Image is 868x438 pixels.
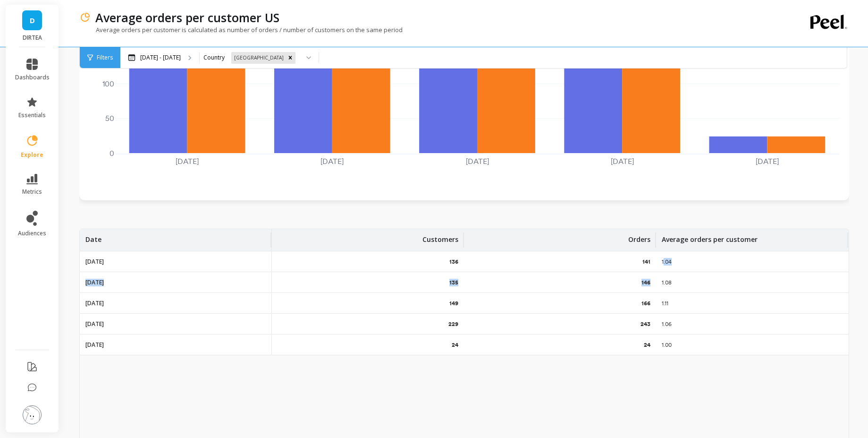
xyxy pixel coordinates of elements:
span: explore [21,151,43,159]
span: Filters [97,54,113,61]
div: Remove United States [285,52,295,64]
img: header icon [79,12,91,23]
p: 243 [640,320,650,328]
p: Customers [422,229,458,244]
p: 24 [644,341,650,349]
p: Date [85,229,101,244]
p: 24 [452,341,458,349]
p: 1.11 [662,300,670,307]
p: [DATE] [85,320,104,328]
p: Average orders per customer US [95,9,279,26]
p: [DATE] [85,341,104,349]
span: essentials [18,112,46,119]
p: 141 [642,258,650,266]
p: 135 [449,279,458,286]
p: 146 [641,279,650,286]
span: D [30,15,35,26]
p: 149 [449,300,458,307]
p: [DATE] [85,300,104,307]
span: dashboards [15,74,50,81]
span: metrics [22,188,42,196]
p: 1.06 [662,320,674,328]
p: Orders [628,229,650,244]
p: [DATE] [85,258,104,266]
img: profile picture [23,405,42,424]
p: [DATE] [85,279,104,286]
p: DIRTEA [15,34,50,42]
div: [GEOGRAPHIC_DATA] [231,52,285,64]
span: audiences [18,230,46,237]
p: 1.00 [662,341,674,349]
p: 1.04 [662,258,674,266]
p: 229 [448,320,458,328]
p: Average orders per customer is calculated as number of orders / number of customers on the same p... [79,26,403,34]
p: 166 [641,300,650,307]
p: 1.08 [662,279,674,286]
p: 136 [449,258,458,266]
p: [DATE] - [DATE] [140,54,181,61]
p: Average orders per customer [662,229,758,244]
